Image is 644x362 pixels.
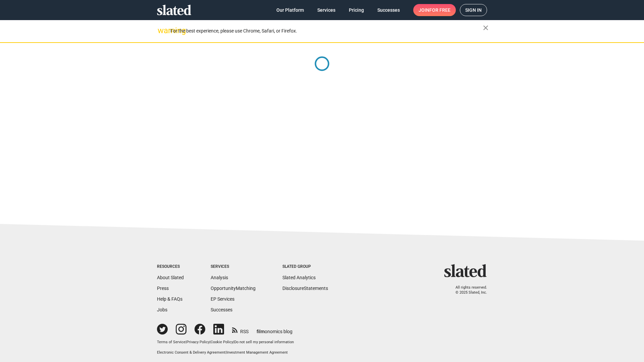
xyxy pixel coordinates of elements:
[210,340,211,344] span: |
[234,340,294,345] button: Do not sell my personal information
[282,286,328,291] a: DisclosureStatements
[372,4,405,16] a: Successes
[225,350,226,355] span: |
[429,4,450,16] span: for free
[413,4,456,16] a: Joinfor free
[157,296,182,302] a: Help & FAQs
[170,26,483,36] div: For the best experience, please use Chrome, Safari, or Firefox.
[419,4,450,16] span: Join
[465,4,482,16] span: Sign in
[158,26,166,35] mat-icon: warning
[157,350,225,355] a: Electronic Consent & Delivery Agreement
[226,350,288,355] a: Investment Management Agreement
[282,275,316,280] a: Slated Analytics
[257,329,265,334] span: film
[282,264,328,269] div: Slated Group
[271,4,309,16] a: Our Platform
[377,4,400,16] span: Successes
[343,4,369,16] a: Pricing
[211,296,234,302] a: EP Services
[482,24,490,32] mat-icon: close
[317,4,335,16] span: Services
[232,324,249,335] a: RSS
[276,4,304,16] span: Our Platform
[157,264,184,269] div: Resources
[460,4,487,16] a: Sign in
[211,275,228,280] a: Analysis
[233,340,234,344] span: |
[157,307,167,312] a: Jobs
[211,307,232,312] a: Successes
[157,275,184,280] a: About Slated
[312,4,341,16] a: Services
[211,286,256,291] a: OpportunityMatching
[257,323,292,335] a: filmonomics blog
[211,340,233,344] a: Cookie Policy
[211,264,256,269] div: Services
[157,286,169,291] a: Press
[157,340,185,344] a: Terms of Service
[186,340,210,344] a: Privacy Policy
[185,340,186,344] span: |
[448,285,487,295] p: All rights reserved. © 2025 Slated, Inc.
[349,4,364,16] span: Pricing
